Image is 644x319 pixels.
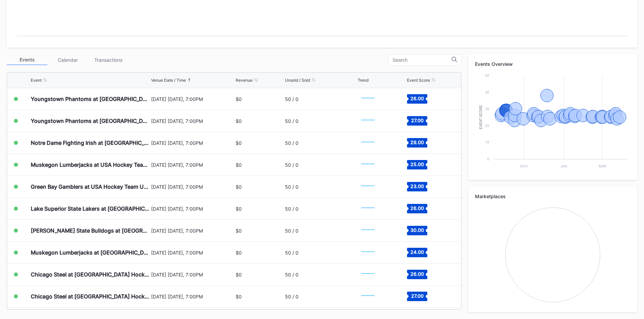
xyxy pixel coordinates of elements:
[236,96,242,102] div: $0
[358,222,378,239] svg: Chart title
[485,107,489,111] text: 30
[358,266,378,283] svg: Chart title
[151,272,234,277] div: [DATE] [DATE], 7:00PM
[151,206,234,212] div: [DATE] [DATE], 7:00PM
[487,157,489,161] text: 0
[31,139,149,146] div: Notre Dame Fighting Irish at [GEOGRAPHIC_DATA] Hockey NTDP U-18
[475,204,630,305] svg: Chart title
[358,112,378,129] svg: Chart title
[285,118,299,124] div: 50 / 0
[285,184,299,190] div: 50 / 0
[151,228,234,234] div: [DATE] [DATE], 7:00PM
[31,96,149,102] div: Youngstown Phantoms at [GEOGRAPHIC_DATA] Hockey NTDP U-18
[31,227,149,234] div: [PERSON_NAME] State Bulldogs at [GEOGRAPHIC_DATA] Hockey NTDP U-18
[410,161,424,167] text: 25.00
[285,228,299,234] div: 50 / 0
[31,205,149,212] div: Lake Superior State Lakers at [GEOGRAPHIC_DATA] Hockey NTDP U-18
[410,227,424,233] text: 30.00
[31,249,149,256] div: Muskegon Lumberjacks at [GEOGRAPHIC_DATA] Hockey NTDP U-18
[411,293,423,299] text: 27.00
[31,117,149,124] div: Youngstown Phantoms at [GEOGRAPHIC_DATA] Hockey NTDP U-18
[236,294,242,299] div: $0
[485,140,489,144] text: 10
[520,164,528,168] text: Nov
[560,164,567,168] text: Jan
[31,78,42,83] div: Event
[31,293,149,300] div: Chicago Steel at [GEOGRAPHIC_DATA] Hockey NTDP U-18
[358,156,378,173] svg: Chart title
[285,206,299,212] div: 50 / 0
[410,205,424,211] text: 26.00
[7,55,47,65] div: Events
[410,139,424,145] text: 29.00
[485,124,489,128] text: 20
[31,183,149,190] div: Green Bay Gamblers at USA Hockey Team U-17
[599,164,606,168] text: Mar
[411,117,423,123] text: 27.00
[236,250,242,256] div: $0
[285,250,299,256] div: 50 / 0
[236,272,242,277] div: $0
[410,96,424,101] text: 26.00
[285,96,299,102] div: 50 / 0
[151,140,234,146] div: [DATE] [DATE], 7:00PM
[475,193,630,199] div: Marketplaces
[410,183,424,189] text: 23.00
[479,105,483,129] text: Event Score
[410,271,424,277] text: 26.00
[475,61,630,67] div: Events Overview
[88,55,128,65] div: Transactions
[358,288,378,305] svg: Chart title
[236,78,253,83] div: Revenue
[236,162,242,168] div: $0
[285,272,299,277] div: 50 / 0
[151,118,234,124] div: [DATE] [DATE], 7:00PM
[151,294,234,299] div: [DATE] [DATE], 7:00PM
[151,162,234,168] div: [DATE] [DATE], 7:00PM
[285,162,299,168] div: 50 / 0
[236,206,242,212] div: $0
[151,250,234,256] div: [DATE] [DATE], 7:00PM
[485,73,489,77] text: 50
[358,244,378,261] svg: Chart title
[151,78,186,83] div: Venue Date / Time
[358,200,378,217] svg: Chart title
[285,78,310,83] div: Unsold / Sold
[236,140,242,146] div: $0
[358,90,378,107] svg: Chart title
[236,184,242,190] div: $0
[358,78,368,83] div: Trend
[285,140,299,146] div: 50 / 0
[392,57,452,63] input: Search
[485,90,489,94] text: 40
[236,228,242,234] div: $0
[358,134,378,151] svg: Chart title
[31,271,149,278] div: Chicago Steel at [GEOGRAPHIC_DATA] Hockey NTDP U-18
[475,72,630,173] svg: Chart title
[151,96,234,102] div: [DATE] [DATE], 7:00PM
[358,178,378,195] svg: Chart title
[47,55,88,65] div: Calendar
[236,118,242,124] div: $0
[151,184,234,190] div: [DATE] [DATE], 7:00PM
[285,294,299,299] div: 50 / 0
[410,249,424,255] text: 24.00
[407,78,430,83] div: Event Score
[31,161,149,168] div: Muskegon Lumberjacks at USA Hockey Team U-17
